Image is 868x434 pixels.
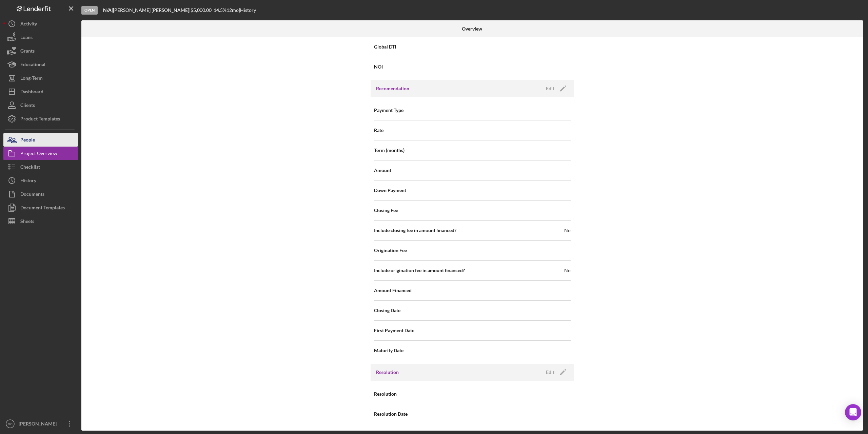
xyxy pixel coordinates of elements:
[20,31,33,46] div: Loans
[374,391,397,397] span: Resolution
[20,71,43,87] div: Long-Term
[564,227,571,234] span: No
[374,107,403,114] span: Payment Type
[3,31,78,44] button: Loans
[374,227,456,234] span: Include closing fee in amount financed?
[3,58,78,71] button: Educational
[3,417,78,431] button: RC[PERSON_NAME]
[20,112,60,127] div: Product Templates
[20,160,40,175] div: Checklist
[113,7,191,13] div: [PERSON_NAME] [PERSON_NAME] |
[374,63,383,70] span: NOI
[376,369,399,376] h3: Resolution
[374,287,412,294] span: Amount Financed
[3,160,78,174] button: Checklist
[376,85,409,92] h3: Recomendation
[374,247,407,254] span: Origination Fee
[226,7,239,13] div: 12 mo
[374,411,408,417] span: Resolution Date
[374,43,396,50] span: Global DTI
[20,174,36,189] div: History
[3,17,78,31] button: Activity
[374,267,465,274] span: Include origination fee in amount financed?
[564,267,571,274] span: No
[542,367,569,377] button: Edit
[20,17,37,32] div: Activity
[374,187,406,194] span: Down Payment
[214,7,226,13] div: 14.5 %
[462,26,482,32] b: Overview
[3,133,78,147] button: People
[20,187,44,203] div: Documents
[191,7,214,13] div: $5,000.00
[103,7,113,13] div: |
[374,327,414,334] span: First Payment Date
[3,112,78,126] button: Product Templates
[3,147,78,160] button: Project Overview
[3,44,78,58] button: Grants
[8,422,13,426] text: RC
[20,44,35,59] div: Grants
[542,83,569,94] button: Edit
[374,207,398,214] span: Closing Fee
[3,71,78,85] button: Long-Term
[81,6,98,15] div: Open
[103,7,112,13] b: N/A
[239,7,256,13] div: | History
[20,214,34,230] div: Sheets
[374,167,391,174] span: Amount
[546,83,554,94] div: Edit
[546,367,554,377] div: Edit
[3,201,78,214] button: Document Templates
[3,214,78,228] button: Sheets
[3,98,78,112] button: Clients
[20,133,35,148] div: People
[20,147,57,162] div: Project Overview
[374,127,383,134] span: Rate
[20,98,35,114] div: Clients
[3,174,78,187] button: History
[20,201,65,216] div: Document Templates
[20,85,43,100] div: Dashboard
[3,187,78,201] button: Documents
[374,147,405,154] span: Term (months)
[374,307,400,314] span: Closing Date
[845,404,861,420] div: Open Intercom Messenger
[17,417,61,432] div: [PERSON_NAME]
[20,58,45,73] div: Educational
[3,85,78,98] button: Dashboard
[374,347,403,354] span: Maturity Date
